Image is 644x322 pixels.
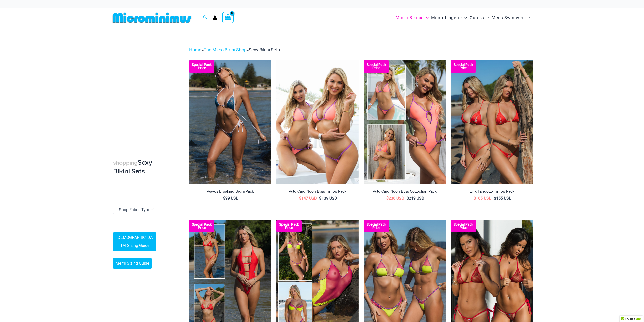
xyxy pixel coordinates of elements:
[276,189,359,194] h2: Wild Card Neon Bliss Tri Top Pack
[113,232,156,251] a: [DEMOGRAPHIC_DATA] Sizing Guide
[474,196,492,201] bdi: 165 USD
[189,47,202,52] a: Home
[189,60,271,184] a: Waves Breaking Ocean 312 Top 456 Bottom 08 Waves Breaking Ocean 312 Top 456 Bottom 04Waves Breaki...
[394,10,430,25] a: Micro BikinisMenu ToggleMenu Toggle
[484,11,489,24] span: Menu Toggle
[117,207,150,212] span: - Shop Fabric Type
[189,223,214,229] b: Special Pack Price
[431,11,462,24] span: Micro Lingerie
[451,189,533,194] h2: Link Tangello Tri Top Pack
[386,196,389,201] span: $
[113,158,156,176] h3: Sexy Bikini Sets
[364,63,389,70] b: Special Pack Price
[276,189,359,196] a: Wild Card Neon Bliss Tri Top Pack
[364,60,446,184] a: Collection Pack (7) Collection Pack B (1)Collection Pack B (1)
[492,11,526,24] span: Mens Swimwear
[113,206,156,214] span: - Shop Fabric Type
[490,10,533,25] a: Mens SwimwearMenu ToggleMenu Toggle
[430,10,468,25] a: Micro LingerieMenu ToggleMenu Toggle
[189,189,271,194] h2: Waves Breaking Bikini Pack
[462,11,467,24] span: Menu Toggle
[222,12,234,23] a: View Shopping Cart, empty
[364,223,389,229] b: Special Pack Price
[203,15,208,21] a: Search icon link
[451,63,476,70] b: Special Pack Price
[424,11,429,24] span: Menu Toggle
[451,60,533,184] a: Bikini Pack Bikini Pack BBikini Pack B
[113,206,156,214] span: - Shop Fabric Type
[113,42,158,143] iframe: TrustedSite Certified
[299,196,317,201] bdi: 147 USD
[364,189,446,196] a: Wild Card Neon Bliss Collection Pack
[299,196,301,201] span: $
[319,196,321,201] span: $
[386,196,404,201] bdi: 236 USD
[451,60,533,184] img: Bikini Pack
[276,60,359,184] img: Wild Card Neon Bliss Tri Top Pack
[111,12,193,23] img: MM SHOP LOGO FLAT
[189,63,214,70] b: Special Pack Price
[407,196,409,201] span: $
[470,11,484,24] span: Outers
[223,196,225,201] span: $
[113,258,152,269] a: Men’s Sizing Guide
[249,47,280,52] span: Sexy Bikini Sets
[113,160,138,166] span: shopping
[189,47,280,52] span: » »
[474,196,476,201] span: $
[526,11,531,24] span: Menu Toggle
[189,60,271,184] img: Waves Breaking Ocean 312 Top 456 Bottom 08
[494,196,496,201] span: $
[204,47,247,52] a: The Micro Bikini Shop
[276,223,302,229] b: Special Pack Price
[451,223,476,229] b: Special Pack Price
[451,189,533,196] a: Link Tangello Tri Top Pack
[189,189,271,196] a: Waves Breaking Bikini Pack
[468,10,490,25] a: OutersMenu ToggleMenu Toggle
[213,15,217,20] a: Account icon link
[319,196,337,201] bdi: 139 USD
[396,11,424,24] span: Micro Bikinis
[364,60,446,184] img: Collection Pack (7)
[394,9,533,26] nav: Site Navigation
[276,60,359,184] a: Wild Card Neon Bliss Tri Top PackWild Card Neon Bliss Tri Top Pack BWild Card Neon Bliss Tri Top ...
[407,196,424,201] bdi: 219 USD
[494,196,512,201] bdi: 155 USD
[364,189,446,194] h2: Wild Card Neon Bliss Collection Pack
[223,196,239,201] bdi: 99 USD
